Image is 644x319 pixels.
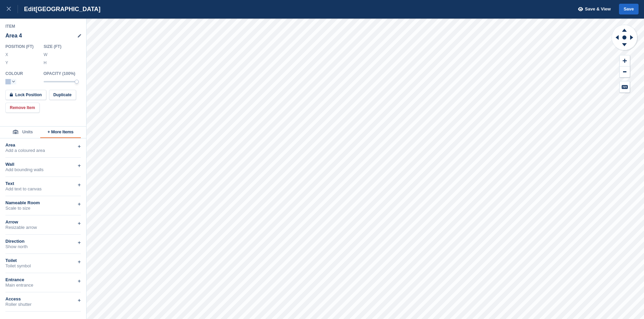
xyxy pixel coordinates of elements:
[5,177,81,196] div: TextAdd text to canvas+
[5,239,81,244] div: Direction
[78,239,81,247] div: +
[5,167,81,172] div: Add bounding walls
[5,186,81,192] div: Add text to canvas
[78,219,81,228] div: +
[5,148,81,153] div: Add a coloured area
[5,158,81,177] div: WallAdd bounding walls+
[5,235,81,254] div: DirectionShow north+
[5,162,81,167] div: Wall
[5,273,81,292] div: EntranceMain entrance+
[5,225,81,230] div: Resizable arrow
[44,52,47,57] label: W
[5,71,38,76] div: Colour
[5,181,81,186] div: Text
[78,162,81,170] div: +
[5,127,40,138] button: Units
[5,263,81,269] div: Toilet symbol
[620,55,630,67] button: Zoom In
[78,181,81,189] div: +
[78,277,81,285] div: +
[5,30,81,42] div: Area 4
[585,6,611,12] span: Save & View
[78,258,81,266] div: +
[5,60,9,65] label: Y
[49,90,76,100] button: Duplicate
[5,138,81,158] div: AreaAdd a coloured area+
[5,296,81,302] div: Access
[5,292,81,312] div: AccessRoller shutter+
[5,302,81,307] div: Roller shutter
[5,90,46,100] button: Lock Position
[18,5,100,13] div: Edit [GEOGRAPHIC_DATA]
[5,196,81,215] div: Nameable RoomScale to size+
[5,200,81,206] div: Nameable Room
[44,44,73,49] div: Size ( FT )
[5,142,81,148] div: Area
[5,44,38,49] div: Position ( FT )
[5,283,81,288] div: Main entrance
[5,254,81,273] div: ToiletToilet symbol+
[574,4,611,15] button: Save & View
[5,52,9,57] label: X
[5,277,81,283] div: Entrance
[619,4,639,15] button: Save
[620,81,630,92] button: Keyboard Shortcuts
[5,215,81,235] div: ArrowResizable arrow+
[5,206,81,211] div: Scale to size
[5,219,81,225] div: Arrow
[44,60,47,65] label: H
[44,71,81,76] div: Opacity ( 100 %)
[78,142,81,151] div: +
[78,200,81,208] div: +
[40,127,81,138] button: + More Items
[78,296,81,304] div: +
[5,258,81,263] div: Toilet
[5,103,40,113] button: Remove Item
[620,67,630,78] button: Zoom Out
[5,244,81,249] div: Show north
[5,24,81,29] div: Item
